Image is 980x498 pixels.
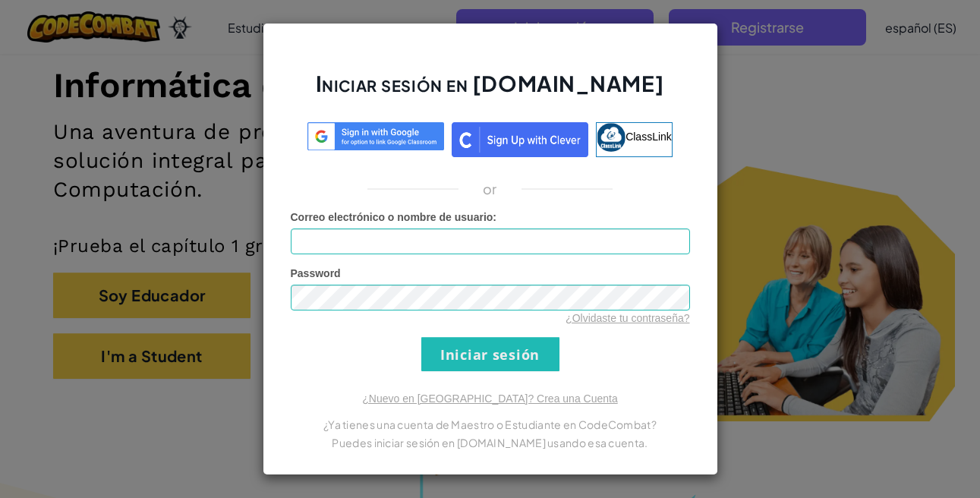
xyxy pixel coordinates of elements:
span: Correo electrónico o nombre de usuario [291,211,493,223]
a: ¿Olvidaste tu contraseña? [566,312,689,324]
a: ¿Nuevo en [GEOGRAPHIC_DATA]? Crea una Cuenta [362,392,617,405]
p: Puedes iniciar sesión en [DOMAIN_NAME] usando esa cuenta. [291,433,690,452]
img: clever_sso_button@2x.png [452,122,588,157]
h2: Iniciar sesión en [DOMAIN_NAME] [291,69,690,113]
img: classlink-logo-small.png [597,123,625,152]
label: : [291,210,497,225]
p: or [483,180,497,198]
span: ClassLink [625,131,672,143]
img: log-in-google-sso.svg [307,122,444,150]
p: ¿Ya tienes una cuenta de Maestro o Estudiante en CodeCombat? [291,415,690,433]
span: Password [291,267,341,279]
input: Iniciar sesión [421,337,559,371]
